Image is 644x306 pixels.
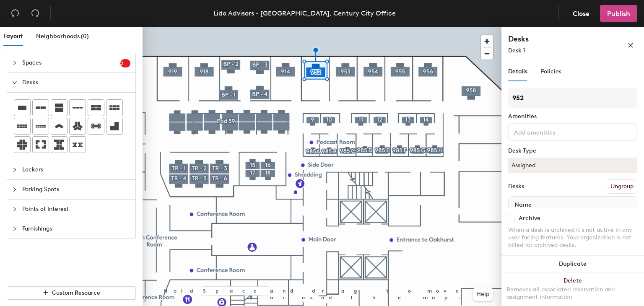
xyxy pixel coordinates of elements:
[607,179,637,194] button: Ungroup
[508,158,637,173] button: Assigned
[607,10,630,18] span: Publish
[12,60,17,65] span: collapsed
[27,5,44,22] button: Redo (⌘ + ⇧ + Z)
[628,42,634,48] span: close
[508,68,527,75] span: Details
[519,215,540,222] div: Archive
[566,5,597,22] button: Close
[11,9,19,17] span: undo
[508,183,524,190] div: Desks
[510,197,536,213] span: Name
[12,226,17,231] span: collapsed
[120,59,130,67] sup: 2
[22,73,130,92] span: Desks
[508,113,637,120] div: Amenities
[501,256,644,272] button: Duplicate
[600,5,637,22] button: Publish
[22,200,130,219] span: Points of Interest
[7,5,23,22] button: Undo (⌘ + Z)
[52,289,100,296] span: Custom Resource
[12,167,17,172] span: collapsed
[36,33,89,40] span: Neighborhoods (0)
[22,53,120,73] span: Spaces
[120,60,130,66] span: 2
[506,286,639,301] div: Removes all associated reservation and assignment information
[508,34,600,44] h4: Desks
[512,127,588,137] input: Add amenities
[12,80,17,85] span: expanded
[508,148,637,154] div: Desk Type
[22,180,130,199] span: Parking Spots
[541,68,561,75] span: Policies
[508,226,637,249] div: When a desk is archived it's not active in any user-facing features. Your organization is not bil...
[7,286,136,300] button: Custom Resource
[573,10,589,18] span: Close
[3,33,23,40] span: Layout
[508,47,525,54] span: Desk 1
[473,288,493,301] button: Help
[22,160,130,179] span: Lockers
[22,219,130,239] span: Furnishings
[213,8,396,18] div: Lido Advisors - [GEOGRAPHIC_DATA], Century City Office
[12,207,17,212] span: collapsed
[12,187,17,192] span: collapsed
